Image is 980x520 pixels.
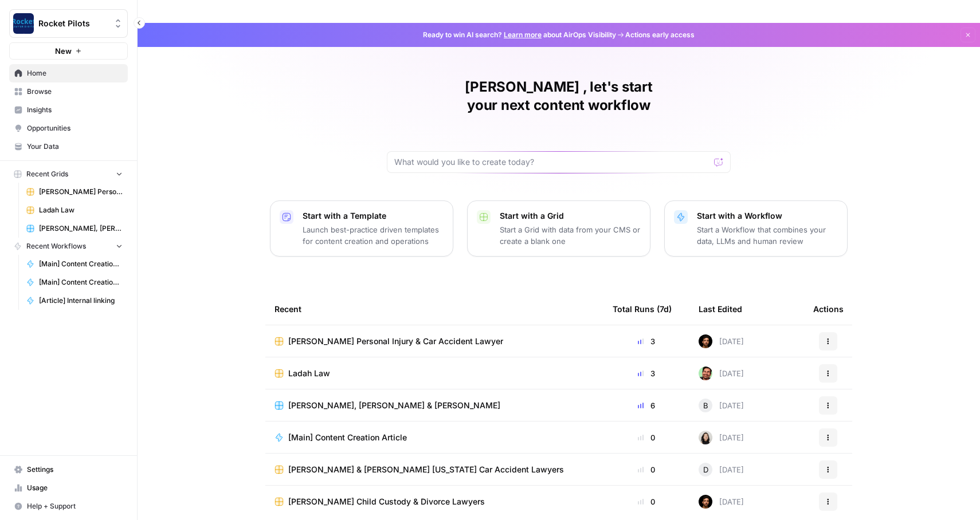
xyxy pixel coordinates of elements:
[9,479,128,497] a: Usage
[9,238,128,255] button: Recent Workflows
[699,367,712,380] img: d1tj6q4qn00rgj0pg6jtyq0i5owx
[423,30,616,40] span: Ready to win AI search? about AirOps Visibility
[9,101,128,119] a: Insights
[467,200,650,257] button: Start with a GridStart a Grid with data from your CMS or create a blank one
[39,277,123,287] span: [Main] Content Creation Brief
[699,431,744,444] div: [DATE]
[21,255,128,273] a: [Main] Content Creation Article
[625,30,695,40] span: Actions early access
[27,68,123,78] span: Home
[21,183,128,201] a: [PERSON_NAME] Personal Injury & Car Accident Lawyer
[699,334,744,348] div: [DATE]
[39,296,123,306] span: [Article] Internal linking
[303,224,444,247] p: Launch best-practice driven templates for content creation and operations
[27,464,123,475] span: Settings
[504,30,542,39] a: Learn more
[27,483,123,493] span: Usage
[275,293,594,325] div: Recent
[275,464,594,475] a: [PERSON_NAME] & [PERSON_NAME] [US_STATE] Car Accident Lawyers
[55,45,72,57] span: New
[275,368,594,379] a: Ladah Law
[288,400,500,411] span: [PERSON_NAME], [PERSON_NAME] & [PERSON_NAME]
[9,460,128,479] a: Settings
[813,293,844,325] div: Actions
[613,464,680,475] div: 0
[613,293,672,325] div: Total Runs (7d)
[697,210,838,222] p: Start with a Workflow
[21,201,128,219] a: Ladah Law
[26,169,68,179] span: Recent Grids
[275,432,594,443] a: [Main] Content Creation Article
[9,119,128,137] a: Opportunities
[39,259,123,269] span: [Main] Content Creation Article
[303,210,444,222] p: Start with a Template
[699,463,744,476] div: [DATE]
[699,495,712,509] img: wt756mygx0n7rybn42vblmh42phm
[270,200,453,257] button: Start with a TemplateLaunch best-practice driven templates for content creation and operations
[699,495,744,509] div: [DATE]
[394,156,709,168] input: What would you like to create today?
[613,336,680,347] div: 3
[699,334,712,348] img: wt756mygx0n7rybn42vblmh42phm
[699,367,744,380] div: [DATE]
[9,42,128,60] button: New
[275,400,594,411] a: [PERSON_NAME], [PERSON_NAME] & [PERSON_NAME]
[288,496,485,507] span: [PERSON_NAME] Child Custody & Divorce Lawyers
[697,224,838,247] p: Start a Workflow that combines your data, LLMs and human review
[9,9,128,38] button: Workspace: Rocket Pilots
[9,497,128,515] button: Help + Support
[9,82,128,101] a: Browse
[21,291,128,310] a: [Article] Internal linking
[613,432,680,443] div: 0
[288,336,503,347] span: [PERSON_NAME] Personal Injury & Car Accident Lawyer
[500,210,641,222] p: Start with a Grid
[9,64,128,82] a: Home
[703,464,708,475] span: D
[387,78,731,115] h1: [PERSON_NAME] , let's start your next content workflow
[664,200,848,257] button: Start with a WorkflowStart a Workflow that combines your data, LLMs and human review
[275,336,594,347] a: [PERSON_NAME] Personal Injury & Car Accident Lawyer
[26,241,86,251] span: Recent Workflows
[288,432,407,443] span: [Main] Content Creation Article
[288,368,330,379] span: Ladah Law
[27,123,123,133] span: Opportunities
[27,501,123,511] span: Help + Support
[27,141,123,152] span: Your Data
[21,273,128,291] a: [Main] Content Creation Brief
[699,293,742,325] div: Last Edited
[39,205,123,215] span: Ladah Law
[613,496,680,507] div: 0
[288,464,564,475] span: [PERSON_NAME] & [PERSON_NAME] [US_STATE] Car Accident Lawyers
[9,166,128,183] button: Recent Grids
[38,18,108,29] span: Rocket Pilots
[699,399,744,412] div: [DATE]
[275,496,594,507] a: [PERSON_NAME] Child Custody & Divorce Lawyers
[27,105,123,115] span: Insights
[500,224,641,247] p: Start a Grid with data from your CMS or create a blank one
[27,86,123,97] span: Browse
[21,219,128,238] a: [PERSON_NAME], [PERSON_NAME] & [PERSON_NAME]
[9,137,128,156] a: Your Data
[613,400,680,411] div: 6
[699,431,712,444] img: t5ef5oef8zpw1w4g2xghobes91mw
[703,400,708,411] span: B
[613,368,680,379] div: 3
[13,13,34,34] img: Rocket Pilots Logo
[39,187,123,197] span: [PERSON_NAME] Personal Injury & Car Accident Lawyer
[39,223,123,234] span: [PERSON_NAME], [PERSON_NAME] & [PERSON_NAME]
